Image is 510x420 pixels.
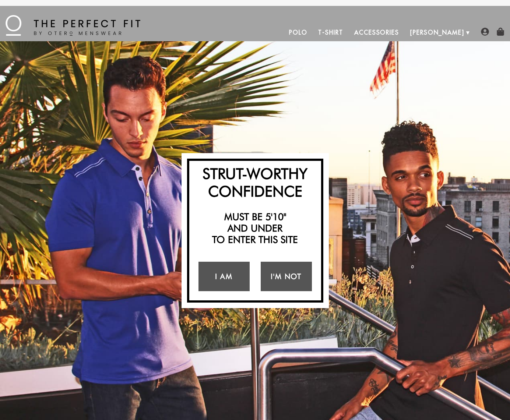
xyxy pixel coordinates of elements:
a: Accessories [349,24,405,41]
h2: Must be 5'10" and under to enter this site [193,211,317,246]
a: T-Shirt [313,24,348,41]
img: user-account-icon.png [481,28,489,36]
img: The Perfect Fit - by Otero Menswear - Logo [6,15,140,36]
img: shopping-bag-icon.png [496,28,504,36]
a: I'm Not [261,262,312,291]
h2: Strut-Worthy Confidence [193,165,317,200]
a: [PERSON_NAME] [405,24,470,41]
a: I Am [198,262,250,291]
a: Polo [284,24,313,41]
